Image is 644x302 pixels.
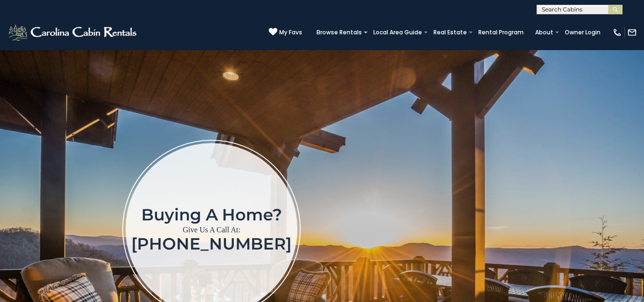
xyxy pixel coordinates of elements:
[369,26,427,39] a: Local Area Guide
[612,28,622,37] img: phone-regular-white.png
[530,26,558,39] a: About
[7,23,139,42] img: White-1-2.png
[131,223,292,237] p: Give Us A Call At:
[131,234,292,254] a: [PHONE_NUMBER]
[312,26,367,39] a: Browse Rentals
[429,26,472,39] a: Real Estate
[560,26,605,39] a: Owner Login
[474,26,528,39] a: Rental Program
[279,28,302,37] span: My Favs
[131,206,292,223] h1: Buying a home?
[627,28,637,37] img: mail-regular-white.png
[269,28,302,37] a: My Favs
